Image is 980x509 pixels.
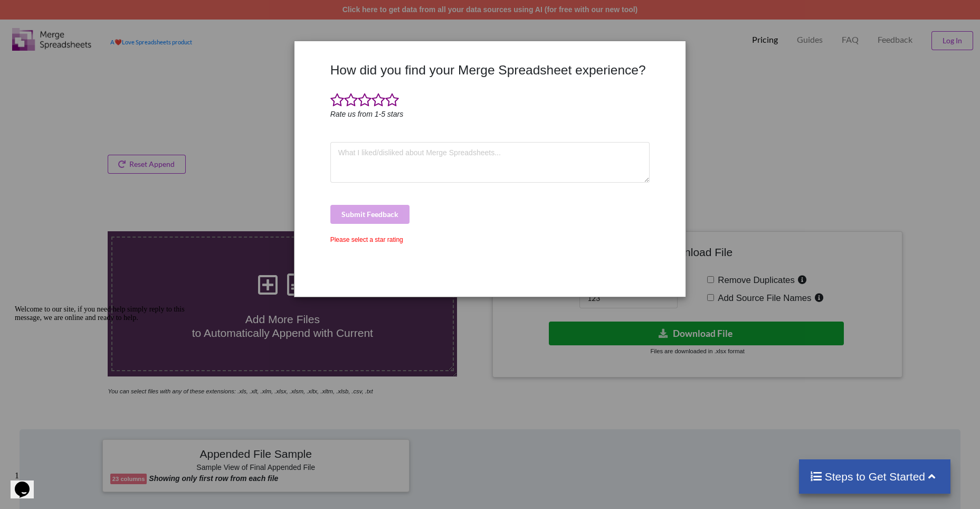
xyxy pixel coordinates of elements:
i: Rate us from 1-5 stars [330,110,404,118]
h4: Steps to Get Started [810,470,940,483]
iframe: chat widget [11,467,44,498]
h3: How did you find your Merge Spreadsheet experience? [330,62,650,78]
div: Please select a star rating [330,235,650,244]
iframe: chat widget [11,301,201,461]
div: Welcome to our site, if you need help simply reply to this message, we are online and ready to help. [4,4,194,21]
span: Welcome to our site, if you need help simply reply to this message, we are online and ready to help. [4,4,174,21]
